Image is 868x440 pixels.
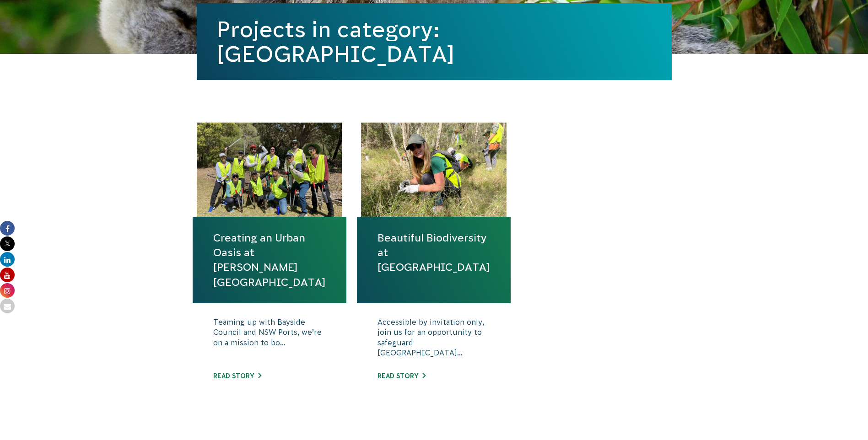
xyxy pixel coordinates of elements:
a: Read story [377,372,426,380]
p: Accessible by invitation only, join us for an opportunity to safeguard [GEOGRAPHIC_DATA]... [377,317,490,363]
a: Creating an Urban Oasis at [PERSON_NAME][GEOGRAPHIC_DATA] [213,231,326,290]
a: Read story [213,372,261,380]
p: Teaming up with Bayside Council and NSW Ports, we’re on a mission to bo... [213,317,326,363]
h1: Projects in category: [GEOGRAPHIC_DATA] [217,17,652,66]
a: Beautiful Biodiversity at [GEOGRAPHIC_DATA] [377,231,490,275]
